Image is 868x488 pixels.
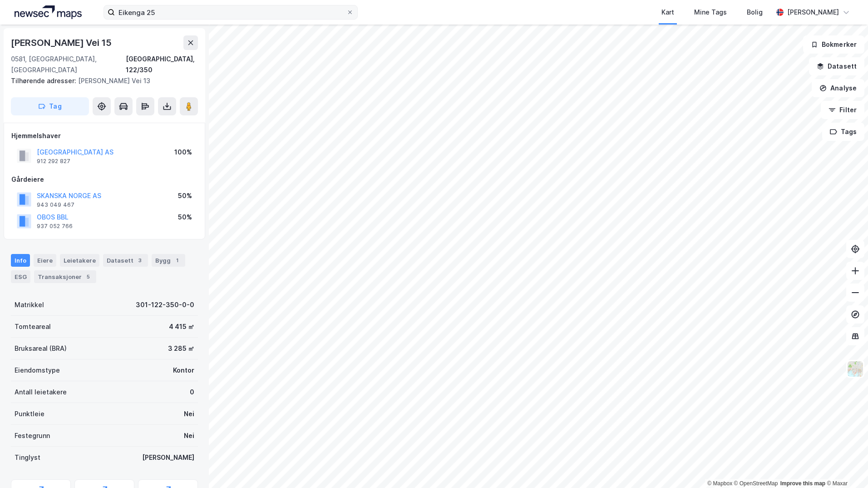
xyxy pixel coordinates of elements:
[15,321,51,332] div: Tomteareal
[184,408,194,419] div: Nei
[178,190,192,201] div: 50%
[823,444,868,488] div: Kontrollprogram for chat
[11,270,30,283] div: ESG
[142,452,194,463] div: [PERSON_NAME]
[11,130,197,141] div: Hjemmelshaver
[734,480,778,487] a: OpenStreetMap
[780,480,825,487] a: Improve this map
[173,256,182,265] div: 1
[168,343,194,354] div: 3 285 ㎡
[15,343,67,354] div: Bruksareal (BRA)
[707,480,732,487] a: Mapbox
[822,123,864,141] button: Tags
[812,79,864,97] button: Analyse
[60,254,99,267] div: Leietakere
[136,299,194,310] div: 301-122-350-0-0
[15,387,67,398] div: Antall leietakere
[173,365,194,376] div: Kontor
[11,35,113,50] div: [PERSON_NAME] Vei 15
[661,7,674,18] div: Kart
[15,408,44,419] div: Punktleie
[803,35,864,54] button: Bokmerker
[823,444,868,488] iframe: Chat Widget
[15,452,40,463] div: Tinglyst
[169,321,194,332] div: 4 415 ㎡
[115,5,346,19] input: Søk på adresse, matrikkel, gårdeiere, leietakere eller personer
[11,174,197,185] div: Gårdeiere
[84,272,93,281] div: 5
[821,101,864,119] button: Filter
[11,77,78,85] span: Tilhørende adresser:
[34,254,56,267] div: Eiere
[809,57,864,75] button: Datasett
[15,5,82,19] img: logo.a4113a55bc3d86da70a041830d287a7e.svg
[694,7,727,18] div: Mine Tags
[37,201,74,209] div: 943 049 467
[15,365,60,376] div: Eiendomstype
[747,7,763,18] div: Bolig
[15,430,50,441] div: Festegrunn
[190,387,194,398] div: 0
[34,270,96,283] div: Transaksjoner
[103,254,148,267] div: Datasett
[152,254,185,267] div: Bygg
[15,299,44,310] div: Matrikkel
[37,223,73,230] div: 937 052 766
[11,75,191,86] div: [PERSON_NAME] Vei 13
[126,54,198,75] div: [GEOGRAPHIC_DATA], 122/350
[174,147,192,158] div: 100%
[11,254,30,267] div: Info
[11,97,89,115] button: Tag
[37,158,70,165] div: 912 292 827
[11,54,126,75] div: 0581, [GEOGRAPHIC_DATA], [GEOGRAPHIC_DATA]
[178,212,192,223] div: 50%
[135,256,144,265] div: 3
[184,430,194,441] div: Nei
[787,7,839,18] div: [PERSON_NAME]
[847,360,864,378] img: Z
